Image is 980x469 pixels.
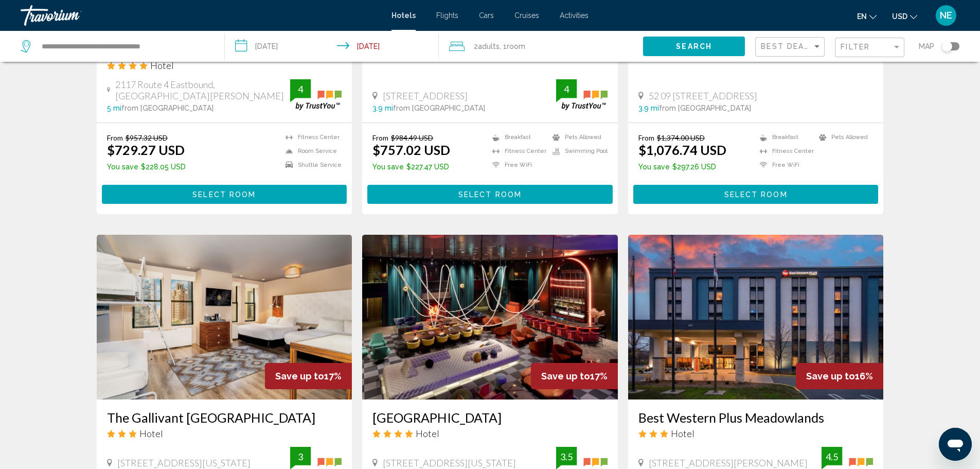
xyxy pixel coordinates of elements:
span: Hotel [139,428,163,439]
span: from [GEOGRAPHIC_DATA] [659,104,751,112]
span: Best Deals [761,42,815,50]
span: Select Room [724,190,788,199]
span: Adults [478,42,500,50]
span: from [GEOGRAPHIC_DATA] [393,104,485,112]
span: From [372,133,388,142]
button: Select Room [367,185,613,204]
span: You save [638,163,670,171]
span: Hotel [150,60,174,71]
span: Room [507,42,525,50]
span: Save up to [275,371,324,381]
span: 3.9 mi [372,104,393,112]
div: 4 [290,83,311,95]
li: Pets Allowed [547,133,608,142]
button: Toggle map [934,42,959,51]
button: Select Room [102,185,347,204]
span: Filter [841,43,870,51]
img: trustyou-badge.svg [290,79,342,110]
li: Shuttle Service [280,161,342,169]
span: [STREET_ADDRESS][PERSON_NAME] [649,457,808,468]
span: You save [372,163,404,171]
li: Room Service [280,147,342,155]
a: Travorium [21,5,381,26]
span: 5 mi [107,104,121,112]
span: Hotel [671,428,694,439]
a: [GEOGRAPHIC_DATA] [372,410,608,425]
span: [STREET_ADDRESS][US_STATE] [117,457,251,468]
a: Flights [436,11,458,20]
span: from [GEOGRAPHIC_DATA] [121,104,213,112]
button: Change language [857,9,877,24]
p: $228.05 USD [107,163,186,171]
li: Free WiFi [755,161,814,169]
button: Change currency [892,9,917,24]
div: 3.5 [556,450,577,463]
li: Fitness Center [755,147,814,155]
span: , 1 [500,39,525,54]
button: Search [643,37,745,56]
a: Select Room [102,187,347,199]
iframe: Button to launch messaging window [939,428,972,461]
li: Fitness Center [487,147,547,155]
img: Hotel image [97,235,352,399]
span: Save up to [806,371,855,381]
a: Activities [560,11,589,20]
ins: $1,076.74 USD [638,142,726,158]
div: 4 star Hotel [107,60,342,71]
li: Pets Allowed [814,133,873,142]
li: Breakfast [487,133,547,142]
span: Save up to [541,371,590,381]
ins: $757.02 USD [372,142,450,158]
li: Fitness Center [280,133,342,142]
p: $227.47 USD [372,163,450,171]
div: 17% [531,363,618,389]
img: Hotel image [362,235,618,399]
img: trustyou-badge.svg [556,79,608,110]
span: From [638,133,654,142]
div: 3 [290,450,311,463]
del: $984.49 USD [391,133,433,142]
del: $957.32 USD [126,133,168,142]
div: 17% [265,363,352,389]
div: 3 star Hotel [107,428,342,439]
div: 3 star Hotel [638,428,874,439]
a: Select Room [367,187,613,199]
button: Filter [835,37,904,58]
span: You save [107,163,138,171]
span: [STREET_ADDRESS] [383,90,468,101]
a: Best Western Plus Meadowlands [638,410,874,425]
span: 3.9 mi [638,104,659,112]
span: 2117 Route 4 Eastbound, [GEOGRAPHIC_DATA][PERSON_NAME] [115,79,290,101]
li: Free WiFi [487,161,547,169]
button: User Menu [933,5,959,26]
button: Select Room [633,185,879,204]
span: en [857,12,867,21]
span: From [107,133,123,142]
span: Hotel [416,428,439,439]
div: 16% [796,363,883,389]
a: Cars [479,11,494,20]
span: NE [940,10,952,21]
li: Swimming Pool [547,147,608,155]
a: Select Room [633,187,879,199]
a: Cruises [514,11,539,20]
button: Check-in date: Sep 10, 2025 Check-out date: Sep 14, 2025 [225,31,439,62]
a: The Gallivant [GEOGRAPHIC_DATA] [107,410,342,425]
del: $1,374.00 USD [657,133,705,142]
span: Map [919,39,934,54]
p: $297.26 USD [638,163,726,171]
div: 4 [556,83,577,95]
img: Hotel image [628,235,884,399]
span: 2 [474,39,500,54]
span: USD [892,12,907,21]
a: Hotels [391,11,416,20]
